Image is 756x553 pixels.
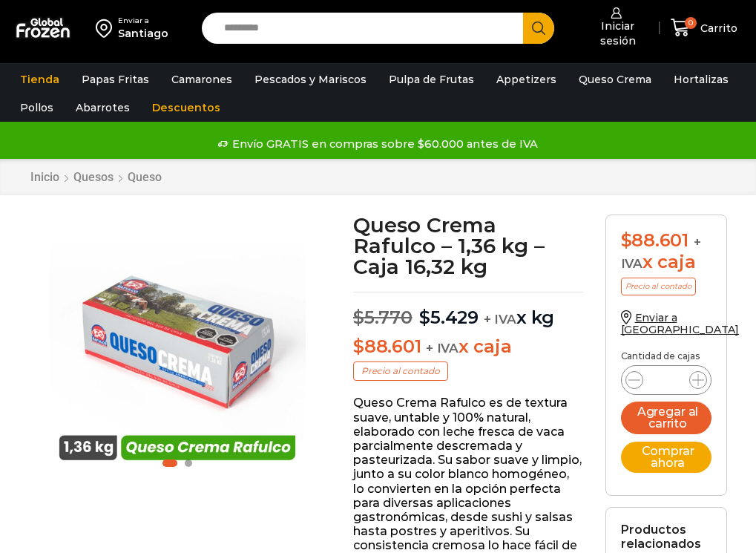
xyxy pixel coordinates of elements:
a: Camarones [164,65,240,94]
a: Descuentos [145,94,228,122]
span: $ [353,307,364,328]
span: + IVA [426,341,458,356]
div: Santiago [118,26,168,41]
a: Papas Fritas [74,65,157,94]
nav: Breadcrumb [30,170,162,184]
span: Go to slide 1 [162,459,177,467]
a: Appetizers [489,65,564,94]
span: + IVA [484,312,516,327]
div: 1 / 2 [49,215,306,471]
p: x kg [353,292,583,329]
button: Comprar ahora [621,442,711,473]
bdi: 5.770 [353,307,412,328]
span: 0 [685,17,697,29]
button: Agregar al carrito [621,402,711,434]
a: Tienda [13,65,67,94]
a: Enviar a [GEOGRAPHIC_DATA] [621,311,740,337]
h2: Productos relacionados [621,523,711,551]
h1: Queso Crema Rafulco – 1,36 kg – Caja 16,32 kg [353,215,583,277]
img: queso-crema [49,215,306,471]
span: Go to slide 2 [185,459,192,467]
img: address-field-icon.svg [96,16,118,41]
p: Cantidad de cajas [621,351,711,361]
a: Inicio [30,170,60,184]
a: Pescados y Mariscos [247,65,374,94]
p: Precio al contado [621,278,696,295]
bdi: 88.601 [621,229,688,251]
a: Hortalizas [666,65,736,94]
span: Iniciar sesión [580,19,652,48]
span: $ [419,307,430,328]
input: Product quantity [652,370,680,390]
a: Quesos [73,170,114,184]
a: 0 Carrito [667,10,741,45]
span: Carrito [697,21,737,36]
button: Search button [523,13,554,44]
a: Abarrotes [68,94,137,122]
p: Precio al contado [353,361,448,381]
bdi: 5.429 [419,307,479,328]
p: x caja [353,336,583,358]
span: $ [353,336,364,357]
a: Queso [127,170,162,184]
a: Queso Crema [571,65,659,94]
bdi: 88.601 [353,336,421,357]
span: $ [621,229,632,251]
a: Pollos [13,94,61,122]
div: x caja [621,230,711,273]
a: Pulpa de Frutas [381,65,481,94]
div: Enviar a [118,16,168,26]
